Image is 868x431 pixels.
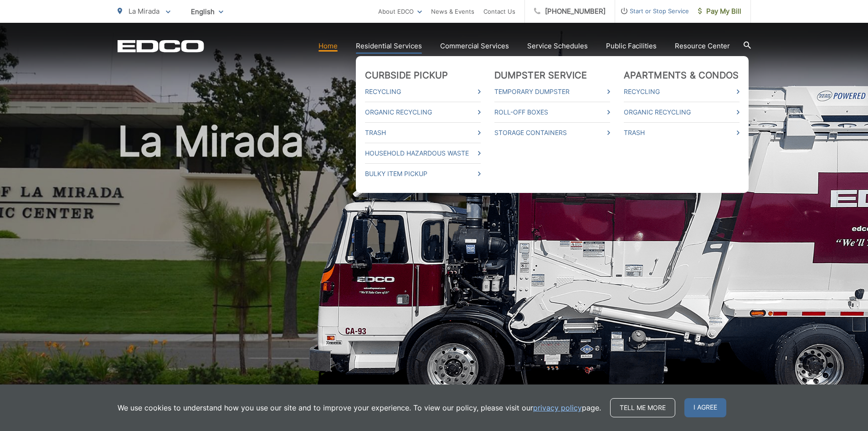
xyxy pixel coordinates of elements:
span: Pay My Bill [698,6,741,17]
a: Trash [365,127,481,138]
a: Curbside Pickup [365,70,448,81]
a: Organic Recycling [624,107,740,118]
a: Home [318,41,338,52]
a: Storage Containers [494,127,610,138]
a: Temporary Dumpster [494,86,610,97]
a: Organic Recycling [365,107,481,118]
a: privacy policy [533,402,582,413]
p: We use cookies to understand how you use our site and to improve your experience. To view our pol... [118,402,601,413]
a: Residential Services [356,41,422,52]
a: About EDCO [378,6,422,17]
a: Public Facilities [606,41,657,52]
a: Dumpster Service [494,70,587,81]
span: La Mirada [128,7,159,16]
a: Household Hazardous Waste [365,148,481,159]
a: Recycling [365,86,481,97]
a: Commercial Services [440,41,509,52]
a: EDCD logo. Return to the homepage. [118,40,204,52]
span: I agree [684,398,726,417]
a: Bulky Item Pickup [365,168,481,179]
a: Roll-Off Boxes [494,107,610,118]
a: Resource Center [675,41,730,52]
h1: La Mirada [118,119,751,407]
a: News & Events [431,6,474,17]
a: Service Schedules [527,41,588,52]
a: Tell me more [610,398,675,417]
a: Apartments & Condos [624,70,739,81]
a: Contact Us [483,6,515,17]
a: Trash [624,127,740,138]
span: English [184,4,230,20]
a: Recycling [624,86,740,97]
